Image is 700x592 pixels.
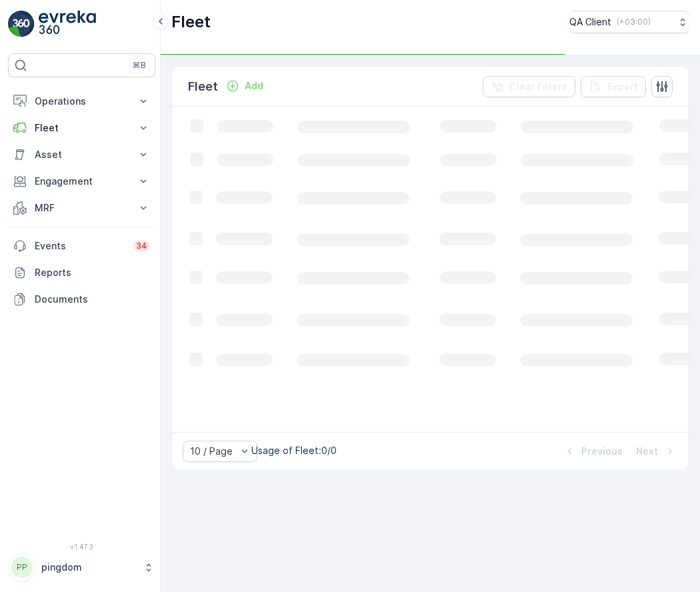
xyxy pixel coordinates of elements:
[35,121,129,135] p: Fleet
[188,77,218,96] p: Fleet
[221,78,269,94] button: Add
[251,444,337,457] p: Usage of Fleet : 0/0
[171,11,211,33] p: Fleet
[581,76,646,97] button: Export
[35,175,129,188] p: Engagement
[8,141,155,168] button: Asset
[509,80,567,93] p: Clear Filters
[136,241,147,251] p: 34
[617,17,651,27] p: ( +03:00 )
[581,445,623,458] p: Previous
[35,239,125,253] p: Events
[569,15,611,29] p: QA Client
[35,266,150,279] p: Reports
[569,11,689,33] button: QA Client(+03:00)
[35,293,150,306] p: Documents
[8,543,155,551] span: v 1.47.3
[35,95,129,108] p: Operations
[11,557,33,578] div: PP
[561,443,624,459] button: Previous
[8,259,155,286] a: Reports
[8,286,155,313] a: Documents
[133,60,146,71] p: ⌘B
[35,201,129,215] p: MRF
[8,195,155,221] button: MRF
[8,553,155,581] button: PPpingdom
[636,445,658,458] p: Next
[35,148,129,161] p: Asset
[8,115,155,141] button: Fleet
[39,11,96,37] img: logo_light-DOdMpM7g.png
[8,168,155,195] button: Engagement
[8,11,35,37] img: logo
[483,76,575,97] button: Clear Filters
[41,561,137,574] p: pingdom
[245,79,263,93] p: Add
[8,233,155,259] a: Events34
[8,88,155,115] button: Operations
[635,443,678,459] button: Next
[607,80,638,93] p: Export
